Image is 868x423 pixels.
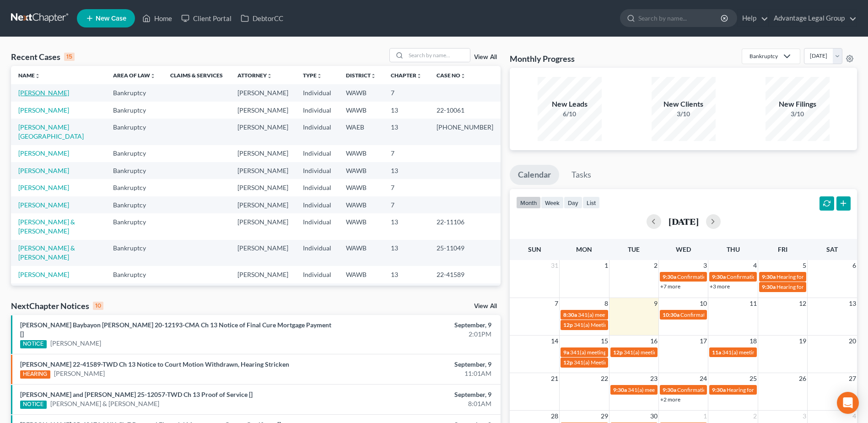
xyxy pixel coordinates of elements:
span: 9:30a [663,273,676,280]
span: Mon [576,245,592,253]
a: DebtorCC [236,10,288,27]
span: 24 [699,373,708,384]
a: [PERSON_NAME] [18,167,69,174]
td: Individual [296,266,339,283]
span: 9a [563,349,569,356]
td: WAWB [339,240,383,266]
a: [PERSON_NAME] [18,271,69,278]
div: 10 [93,302,103,310]
span: Fri [778,245,787,253]
div: New Leads [538,99,602,109]
td: Individual [296,240,339,266]
span: Sun [528,245,541,253]
div: NOTICE [20,401,47,409]
span: 27 [848,373,857,384]
a: Advantage Legal Group [769,10,857,27]
span: Hearing for [PERSON_NAME] & [PERSON_NAME] [727,386,846,393]
td: Individual [296,196,339,213]
td: [PERSON_NAME] [230,179,296,196]
td: 13 [383,102,429,119]
span: 13 [848,298,857,309]
div: 6/10 [538,109,602,119]
td: 7 [383,84,429,101]
div: September, 9 [340,320,491,330]
a: Attorneyunfold_more [237,72,272,79]
span: 5 [802,260,807,271]
span: 10 [699,298,708,309]
a: [PERSON_NAME] & [PERSON_NAME] [50,399,159,408]
span: Tue [628,245,640,253]
td: [PERSON_NAME] [230,145,296,162]
span: 341(a) meeting for [PERSON_NAME] [570,349,658,356]
td: [PERSON_NAME] [230,283,296,300]
span: 341(a) meeting for [PERSON_NAME] & [PERSON_NAME] [578,311,715,318]
td: 13 [383,240,429,266]
td: Bankruptcy [106,162,163,179]
span: 3 [702,260,708,271]
span: 19 [798,336,807,347]
span: Hearing for [PERSON_NAME] [776,283,848,290]
button: week [541,196,564,209]
span: 16 [649,336,658,347]
i: unfold_more [35,73,40,79]
td: Individual [296,102,339,119]
a: Client Portal [177,10,236,27]
td: Bankruptcy [106,145,163,162]
td: 13 [383,119,429,145]
a: View All [474,54,497,60]
a: +2 more [660,396,680,403]
span: 12 [798,298,807,309]
a: [PERSON_NAME] & [PERSON_NAME] [18,244,75,261]
td: WAWB [339,196,383,213]
button: list [582,196,600,209]
a: Calendar [510,165,559,185]
a: [PERSON_NAME] [18,149,69,157]
td: Individual [296,84,339,101]
a: [PERSON_NAME] [50,339,101,348]
div: 8:01AM [340,399,491,408]
a: [PERSON_NAME] and [PERSON_NAME] 25-12057-TWD Ch 13 Proof of Service [] [20,390,253,398]
span: 4 [852,411,857,422]
td: WAWB [339,179,383,196]
span: 4 [752,260,758,271]
td: WAWB [339,283,383,300]
td: 22-10061 [429,102,501,119]
span: 1 [604,260,609,271]
td: 7 [383,196,429,213]
span: 30 [649,411,658,422]
div: NOTICE [20,340,47,348]
td: Individual [296,162,339,179]
td: 13 [383,213,429,239]
i: unfold_more [371,73,376,79]
span: 31 [550,260,559,271]
a: [PERSON_NAME] [18,201,69,209]
h2: [DATE] [669,217,699,226]
td: WAWB [339,162,383,179]
div: NextChapter Notices [11,300,103,311]
div: 15 [64,53,75,61]
button: day [564,196,582,209]
td: 13 [383,162,429,179]
td: [PERSON_NAME] [230,196,296,213]
span: 12p [563,321,573,328]
a: Home [138,10,177,27]
span: 21 [550,373,559,384]
span: 22 [600,373,609,384]
i: unfold_more [460,73,466,79]
span: Wed [676,245,691,253]
span: 341(a) Meeting for [PERSON_NAME] [574,359,663,366]
a: View All [474,303,497,309]
td: Individual [296,283,339,300]
td: Bankruptcy [106,283,163,300]
div: 11:01AM [340,369,491,378]
td: [PERSON_NAME] [230,213,296,239]
a: [PERSON_NAME] [18,106,69,114]
i: unfold_more [416,73,422,79]
span: 11 [749,298,758,309]
td: [PERSON_NAME] [230,240,296,266]
div: New Filings [766,99,830,109]
td: Bankruptcy [106,179,163,196]
td: WAWB [339,84,383,101]
span: Confirmation hearing for [PERSON_NAME] & [PERSON_NAME] [677,273,830,280]
a: [PERSON_NAME] Baybayon [PERSON_NAME] 20-12193-CMA Ch 13 Notice of Final Cure Mortgage Payment [] [20,321,331,338]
